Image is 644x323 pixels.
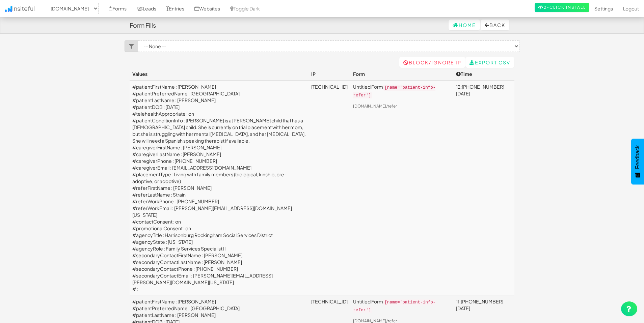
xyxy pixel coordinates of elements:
[353,83,451,99] p: Untitled Form
[635,145,641,169] span: Feedback
[535,3,589,12] a: 2-Click Install
[353,298,451,314] p: Untitled Form
[353,104,397,109] a: [DOMAIN_NAME]/refer
[453,68,514,80] th: Time
[453,80,514,295] td: 12:[PHONE_NUMBER][DATE]
[130,22,156,29] h4: Form Fills
[130,68,308,80] th: Values
[311,84,348,90] a: [TECHNICAL_ID]
[481,20,509,30] button: Back
[631,139,644,184] button: Feedback - Show survey
[465,57,514,68] a: Export CSV
[399,57,465,68] a: Block/Ignore IP
[350,68,453,80] th: Form
[449,20,480,30] a: Home
[308,68,350,80] th: IP
[5,6,12,12] img: icon.png
[353,299,435,313] code: [name='patient-info-refer']
[130,80,308,295] td: #patientFirstName : [PERSON_NAME] #patientPreferredName : [GEOGRAPHIC_DATA] #patientLastName : [P...
[311,298,348,304] a: [TECHNICAL_ID]
[353,85,435,98] code: [name='patient-info-refer']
